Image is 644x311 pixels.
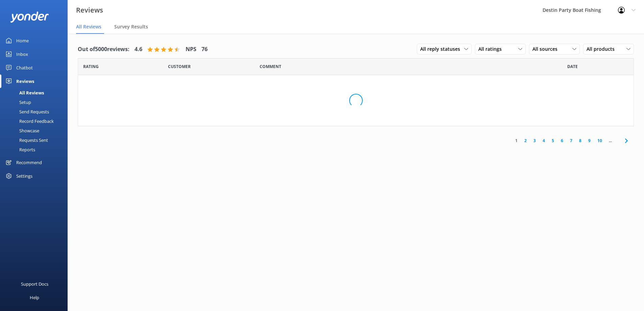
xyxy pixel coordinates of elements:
div: All Reviews [4,88,44,97]
span: All reply statuses [420,45,464,53]
a: 6 [557,137,567,144]
a: 3 [530,137,539,144]
div: Settings [16,169,32,183]
span: All sources [532,45,562,53]
span: Question [260,63,281,70]
div: Inbox [16,47,28,61]
span: All Reviews [76,23,101,30]
div: Setup [4,97,31,107]
div: Support Docs [21,277,48,291]
span: ... [605,137,615,144]
a: Record Feedback [4,116,68,126]
h4: NPS [186,45,196,54]
a: Showcase [4,126,68,135]
div: Record Feedback [4,116,54,126]
div: Reviews [16,74,34,88]
a: Send Requests [4,107,68,116]
div: Showcase [4,126,39,135]
span: Date [83,63,99,70]
div: Requests Sent [4,135,48,145]
a: All Reviews [4,88,68,97]
a: 9 [585,137,594,144]
a: 8 [576,137,585,144]
a: Reports [4,145,68,154]
a: 5 [548,137,557,144]
h4: 4.6 [135,45,142,54]
a: Requests Sent [4,135,68,145]
a: 4 [539,137,548,144]
span: Survey Results [114,23,148,30]
span: Date [168,63,191,70]
div: Home [16,34,29,47]
span: All ratings [478,45,506,53]
a: 1 [512,137,521,144]
a: 7 [567,137,576,144]
div: Reports [4,145,35,154]
h4: 76 [201,45,208,54]
span: Date [567,63,578,70]
div: Help [30,291,39,304]
h4: Out of 5000 reviews: [78,45,129,54]
h3: Reviews [76,5,103,16]
span: All products [587,45,619,53]
a: 2 [521,137,530,144]
div: Recommend [16,156,42,169]
a: 10 [594,137,605,144]
div: Chatbot [16,61,33,74]
img: yonder-white-logo.png [10,12,49,23]
div: Send Requests [4,107,49,116]
a: Setup [4,97,68,107]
